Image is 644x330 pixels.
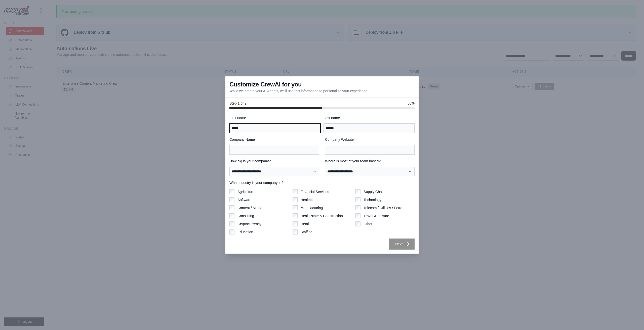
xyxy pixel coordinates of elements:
[229,180,415,185] label: What industry is your company in?
[229,137,319,142] label: Company Name
[324,115,415,120] label: Last name
[301,197,318,202] label: Healthcare
[364,213,389,218] label: Travel & Leisure
[301,229,312,234] label: Staffing
[229,80,302,88] h3: Customize CrewAI for you
[229,159,319,164] label: How big is your company?
[364,205,402,210] label: Telecom / Utilities / Petro
[229,101,247,106] span: Step 1 of 2
[237,229,253,234] label: Education
[364,221,372,226] label: Other
[364,197,381,202] label: Technology
[325,137,415,142] label: Company Website
[237,197,251,202] label: Software
[237,213,254,218] label: Consulting
[237,205,262,210] label: Content / Media
[301,205,323,210] label: Manufacturing
[229,88,368,93] p: While we create your AI Agents, we'll use this information to personalize your experience.
[237,221,261,226] label: Cryptocurrency
[301,221,310,226] label: Retail
[229,115,320,120] label: First name
[325,159,415,164] label: Where is most of your team based?
[364,189,384,194] label: Supply Chain
[301,213,343,218] label: Real Estate & Construction
[301,189,329,194] label: Financial Services
[389,239,415,250] button: Next
[237,189,254,194] label: Agriculture
[408,101,415,106] span: 50%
